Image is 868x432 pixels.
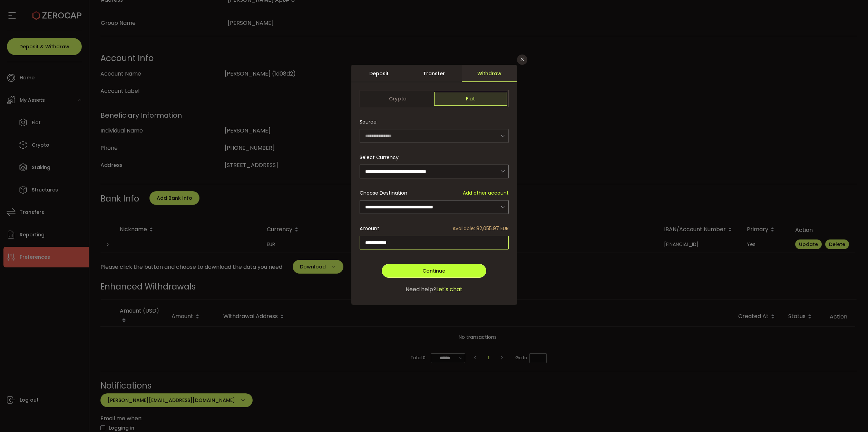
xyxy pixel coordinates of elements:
button: Continue [382,264,486,278]
div: dialog [351,65,517,305]
span: Choose Destination [360,189,407,197]
span: Crypto [361,92,434,106]
iframe: Chat Widget [788,357,868,432]
span: Source [360,115,377,129]
span: Available: 82,055.97 EUR [452,225,509,232]
div: Transfer [407,65,462,82]
span: Amount [360,225,379,232]
div: Deposit [351,65,407,82]
label: Select Currency [360,154,403,161]
button: Close [517,55,527,65]
span: Continue [422,267,445,274]
span: Add other account [463,189,509,197]
div: Withdraw [462,65,517,82]
span: Fiat [434,92,507,106]
span: Let's chat [436,285,462,294]
span: Need help? [406,285,436,294]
